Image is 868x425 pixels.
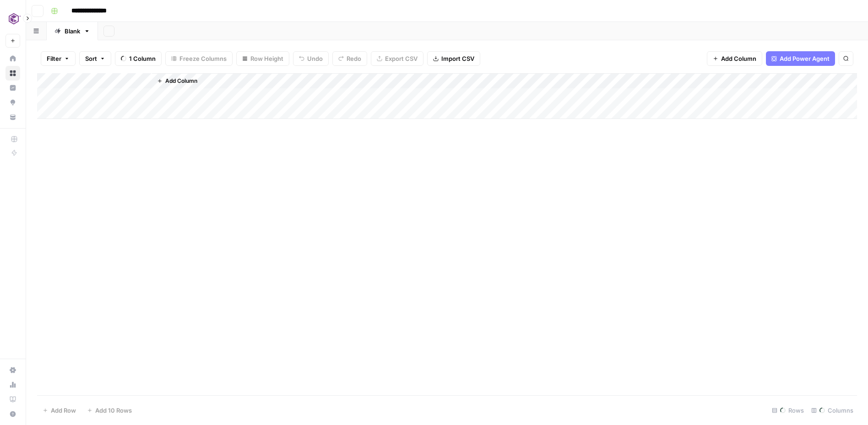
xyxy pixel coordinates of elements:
[5,110,20,124] a: Your Data
[153,75,201,87] button: Add Column
[332,51,367,66] button: Redo
[5,81,20,95] a: Insights
[780,54,830,63] span: Add Power Agent
[115,51,162,66] button: 1 Column
[5,363,20,377] a: Settings
[81,403,137,418] button: Add 10 Rows
[347,54,361,63] span: Redo
[5,11,22,27] img: Commvault Logo
[47,54,61,63] span: Filter
[427,51,480,66] button: Import CSV
[385,54,418,63] span: Export CSV
[165,51,233,66] button: Freeze Columns
[5,407,20,421] button: Help + Support
[5,51,20,66] a: Home
[5,392,20,407] a: Learning Hub
[5,66,20,81] a: Browse
[293,51,329,66] button: Undo
[808,403,857,418] div: Columns
[165,77,197,85] span: Add Column
[236,51,289,66] button: Row Height
[766,51,835,66] button: Add Power Agent
[371,51,423,66] button: Export CSV
[179,54,227,63] span: Freeze Columns
[721,54,756,63] span: Add Column
[768,403,808,418] div: Rows
[441,54,474,63] span: Import CSV
[5,95,20,110] a: Opportunities
[250,54,283,63] span: Row Height
[5,377,20,392] a: Usage
[41,51,76,66] button: Filter
[79,51,111,66] button: Sort
[95,406,132,415] span: Add 10 Rows
[85,54,97,63] span: Sort
[707,51,762,66] button: Add Column
[5,7,20,30] button: Workspace: Commvault
[307,54,323,63] span: Undo
[37,403,81,418] button: Add Row
[47,22,98,40] a: Blank
[65,27,80,36] div: Blank
[51,406,76,415] span: Add Row
[129,54,156,63] span: 1 Column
